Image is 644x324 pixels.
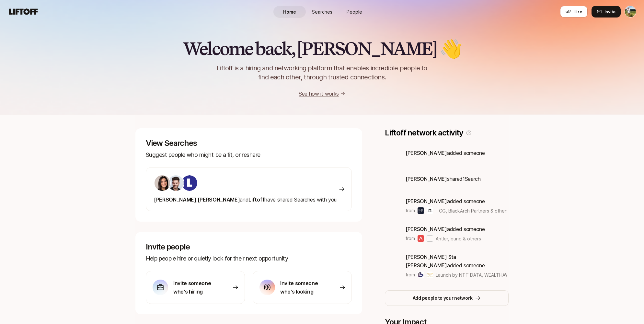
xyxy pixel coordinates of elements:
img: Launch by NTT DATA [418,272,424,278]
p: added someone [406,197,507,205]
p: View Searches [146,139,352,148]
img: 71d7b91d_d7cb_43b4_a7ea_a9b2f2cc6e03.jpg [155,175,170,191]
p: Liftoff network activity [385,128,463,137]
a: Home [273,6,306,18]
p: shared 1 Search [406,175,481,183]
span: , [196,196,198,203]
p: Invite someone who's looking [280,279,326,296]
p: Help people hire or quietly look for their next opportunity [146,254,352,263]
span: TCG, BlackArch Partners & others [436,208,509,214]
span: [PERSON_NAME] [154,196,196,203]
span: Liftoff [248,196,264,203]
p: added someone [406,149,485,157]
p: Suggest people who might be a fit, or reshare [146,150,352,159]
p: Add people to your network [413,294,473,302]
img: Tyler Kieft [625,6,636,17]
p: Invite people [146,242,352,251]
p: Invite someone who's hiring [173,279,219,296]
img: Antler [418,235,424,242]
span: [PERSON_NAME] [406,176,447,182]
p: Liftoff is a hiring and networking platform that enables incredible people to find each other, th... [206,64,438,82]
span: [PERSON_NAME] [198,196,240,203]
img: ACg8ocKIuO9-sklR2KvA8ZVJz4iZ_g9wtBiQREC3t8A94l4CTg=s160-c [182,175,197,191]
span: Launch by NTT DATA, WEALTHAWK & others [436,272,532,278]
a: People [338,6,371,18]
a: Searches [306,6,338,18]
span: People [347,8,362,15]
span: Home [283,8,296,15]
img: 7bf30482_e1a5_47b4_9e0f_fc49ddd24bf6.jpg [168,175,184,191]
span: have shared Searches with you [154,196,337,203]
p: from [406,271,415,279]
button: Tyler Kieft [625,6,636,17]
img: BlackArch Partners [427,207,433,214]
h2: Welcome back, [PERSON_NAME] 👋 [183,39,461,58]
span: [PERSON_NAME] [406,150,447,156]
p: from [406,207,415,214]
a: See how it works [299,90,339,97]
p: added someone [406,253,509,270]
img: WEALTHAWK [427,272,433,278]
button: Invite [592,6,621,17]
img: bunq [427,235,433,242]
button: Add people to your network [385,290,509,306]
p: from [406,235,415,242]
span: [PERSON_NAME] [406,198,447,204]
span: Hire [573,8,582,15]
p: added someone [406,225,485,233]
span: [PERSON_NAME] [406,226,447,232]
button: Hire [560,6,588,17]
span: and [240,196,248,203]
span: Invite [604,8,615,15]
span: Antler, bunq & others [436,235,481,242]
span: Searches [312,8,332,15]
img: TCG [418,207,424,214]
span: [PERSON_NAME] Sta [PERSON_NAME] [406,254,456,269]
